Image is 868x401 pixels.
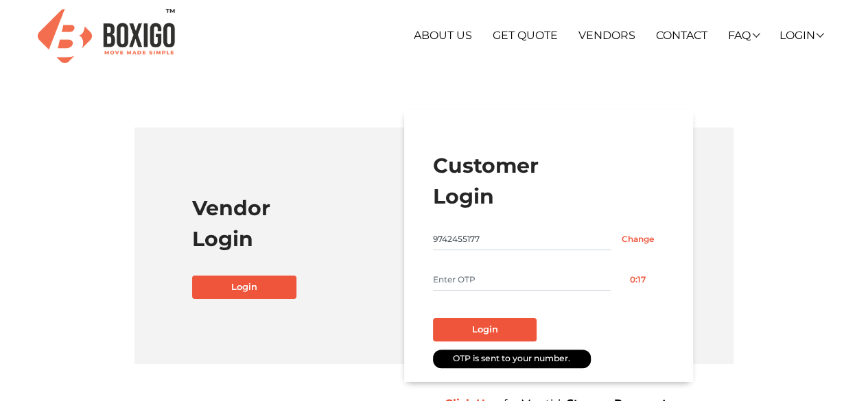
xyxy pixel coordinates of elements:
a: Get Quote [493,29,558,42]
img: Boxigo [38,9,175,63]
a: Contact [656,29,707,42]
h1: Customer Login [433,150,664,212]
a: FAQ [727,29,758,42]
input: Enter OTP [433,269,611,291]
a: Vendors [578,29,635,42]
button: Login [433,318,537,341]
input: Mobile No [433,228,611,250]
div: OTP is sent to your number. [433,350,591,368]
a: Login [779,29,823,42]
input: Change [611,228,664,250]
a: Login [192,276,296,299]
a: About Us [414,29,472,42]
button: 0:17 [611,269,664,291]
h1: Vendor Login [192,193,423,254]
